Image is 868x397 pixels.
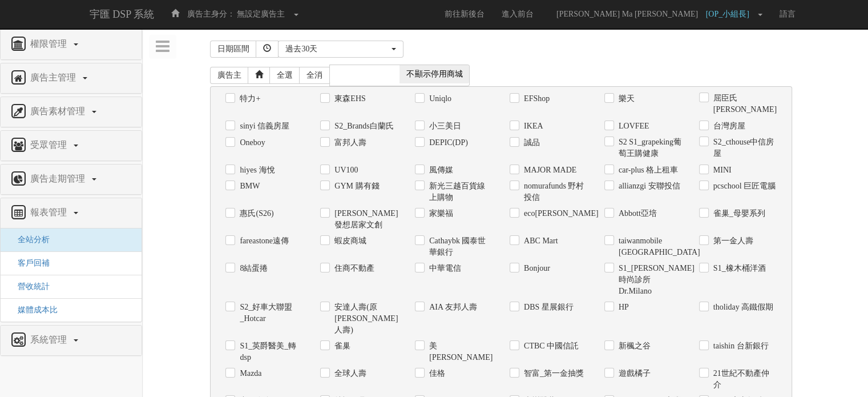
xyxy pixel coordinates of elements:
label: Uniqlo [426,93,451,105]
label: S2_cthouse中信房屋 [710,137,777,159]
span: [PERSON_NAME] Ma [PERSON_NAME] [551,10,704,18]
label: DBS 星展銀行 [521,302,574,313]
label: IKEA [521,121,543,132]
label: 21世紀不動產仲介 [710,368,777,391]
label: 小三美日 [426,121,461,132]
a: 廣告走期管理 [9,170,133,189]
label: 東森EHS [332,93,365,105]
a: 受眾管理 [9,137,133,155]
label: Cathaybk 國泰世華銀行 [426,235,492,258]
label: 智富_第一金抽獎 [521,368,584,379]
a: 全站分析 [9,235,50,244]
label: BMW [237,181,260,192]
span: [OP_小組長] [706,10,755,18]
label: 蝦皮商城 [332,235,366,247]
label: taishin 台新銀行 [710,340,769,352]
label: tholiday 高鐵假期 [710,302,773,313]
label: S1_英爵醫美_轉dsp [237,340,303,363]
span: 廣告走期管理 [27,174,91,183]
a: 系統管理 [9,331,133,350]
a: 廣告主管理 [9,69,133,87]
label: 新光三越百貨線上購物 [426,181,492,203]
label: AIA 友邦人壽 [426,302,477,313]
a: 廣告素材管理 [9,103,133,121]
a: 權限管理 [9,35,133,54]
label: pcschool 巨匠電腦 [710,181,776,192]
label: 風傳媒 [426,165,453,176]
label: Mazda [237,368,261,379]
label: Oneboy [237,137,265,149]
label: MINI [710,165,732,176]
label: sinyi 信義房屋 [237,121,289,132]
span: 報表管理 [27,207,72,217]
label: [PERSON_NAME]發想居家文創 [332,208,398,231]
a: 媒體成本比 [9,306,58,314]
label: hiyes 海悅 [237,165,274,176]
a: 客戶回補 [9,259,50,267]
label: UV100 [332,165,358,176]
label: 雀巢_母嬰系列 [710,208,765,219]
div: 過去30天 [285,43,389,55]
label: S2_Brands白蘭氏 [332,121,393,132]
label: 富邦人壽 [332,137,366,149]
label: 遊戲橘子 [616,368,651,379]
span: 受眾管理 [27,140,72,150]
a: 全消 [299,67,330,84]
span: 廣告主管理 [27,73,82,82]
label: HP [616,302,629,313]
label: 新楓之谷 [616,340,651,352]
a: 報表管理 [9,204,133,222]
label: 台灣房屋 [710,121,745,132]
label: fareastone遠傳 [237,235,289,247]
label: 雀巢 [332,340,350,352]
label: 中華電信 [426,263,461,274]
a: 營收統計 [9,282,50,291]
label: allianzgi 安聯投信 [616,181,680,192]
span: 權限管理 [27,39,72,49]
label: taiwanmobile [GEOGRAPHIC_DATA] [616,235,682,258]
span: 廣告素材管理 [27,106,91,116]
span: 不顯示停用商城 [399,65,469,83]
label: 誠品 [521,137,540,149]
label: car-plus 格上租車 [616,165,678,176]
label: 惠氏(S26) [237,208,273,219]
label: EFShop [521,93,550,105]
label: nomurafunds 野村投信 [521,181,587,203]
label: Abbott亞培 [616,208,657,219]
label: 8結蛋捲 [237,263,268,274]
a: 全選 [269,67,300,84]
label: 佳格 [426,368,445,379]
label: 第一金人壽 [710,235,753,247]
label: 住商不動產 [332,263,374,274]
label: 美[PERSON_NAME] [426,340,492,363]
label: CTBC 中國信託 [521,340,579,352]
label: GYM 購有錢 [332,181,379,192]
label: S2_好車大聯盟_Hotcar [237,302,303,324]
label: DEPIC(DP) [426,137,468,149]
span: 廣告主身分： [187,10,235,18]
label: 全球人壽 [332,368,366,379]
label: 安達人壽(原[PERSON_NAME]人壽) [332,302,398,336]
label: 樂天 [616,93,635,105]
label: S1_[PERSON_NAME]時尚診所Dr.Milano [616,263,682,297]
label: LOVFEE [616,121,649,132]
label: MAJOR MADE [521,165,576,176]
label: S2 S1_grapeking葡萄王購健康 [616,137,682,159]
span: 系統管理 [27,335,72,344]
label: 家樂福 [426,208,453,219]
span: 無設定廣告主 [237,10,285,18]
label: S1_橡木桶洋酒 [710,263,766,274]
label: eco[PERSON_NAME] [521,208,587,219]
button: 過去30天 [278,41,403,58]
label: 屈臣氏[PERSON_NAME] [710,93,777,115]
label: Bonjour [521,263,550,274]
label: 特力+ [237,93,260,105]
label: ABC Mart [521,235,558,247]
